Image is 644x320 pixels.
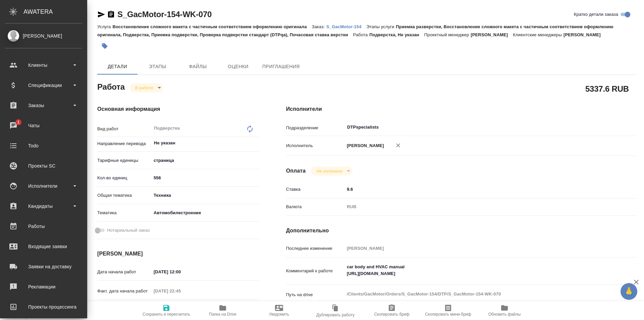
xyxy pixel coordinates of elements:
div: Входящие заявки [5,241,82,252]
div: Todo [5,141,82,151]
span: Приглашения [262,62,300,71]
h4: Основная информация [97,105,259,113]
span: Оценки [222,62,254,71]
div: Заказы [5,100,82,110]
p: Комментарий к работе [286,268,344,274]
input: ✎ Введи что-нибудь [151,267,210,277]
h2: 5337.6 RUB [585,83,629,94]
span: Папка на Drive [209,312,236,317]
p: Последнее изменение [286,245,344,252]
span: Этапы [142,62,174,71]
p: Подразделение [286,125,344,131]
a: Проекты процессинга [2,299,86,315]
button: Скопировать ссылку [107,10,115,18]
p: Факт. дата начала работ [97,288,151,294]
div: Заявки на доставку [5,262,82,272]
button: Сохранить и пересчитать [138,301,195,320]
div: Исполнители [5,181,82,191]
input: Пустое поле [344,243,607,253]
a: Проекты SC [2,157,86,174]
button: В работе [133,85,155,91]
a: Todo [2,137,86,154]
div: В работе [130,83,163,92]
span: Скопировать мини-бриф [425,312,471,317]
textarea: /Clients/GacMotor/Orders/S_GacMotor-154/DTP/S_GacMotor-154-WK-070 [344,288,607,300]
div: Чаты [5,121,82,131]
div: страница [151,155,259,166]
p: Кол-во единиц [97,175,151,181]
div: Клиенты [5,60,82,70]
p: [PERSON_NAME] [563,32,606,37]
button: Скопировать бриф [364,301,420,320]
button: Обновить файлы [476,301,533,320]
p: [PERSON_NAME] [471,32,513,37]
button: Скопировать мини-бриф [420,301,476,320]
div: Проекты процессинга [5,302,82,312]
button: Скопировать ссылку для ЯМессенджера [97,10,105,18]
p: Проектный менеджер [424,32,471,37]
p: Исполнитель [286,142,344,149]
p: [PERSON_NAME] [344,142,384,149]
h4: [PERSON_NAME] [97,250,259,258]
span: Сохранить и пересчитать [143,312,190,317]
button: Open [604,127,605,128]
div: RUB [344,201,607,213]
textarea: car body and HVAC manual [URL][DOMAIN_NAME] [344,261,607,279]
a: Заявки на доставку [2,258,86,275]
span: Файлы [182,62,214,71]
span: Кратко детали заказа [574,11,618,18]
button: Не оплачена [314,168,344,174]
a: Рекламации [2,278,86,295]
p: Путь на drive [286,291,344,298]
div: Техника [151,190,259,201]
a: 1Чаты [2,117,86,134]
span: 🙏 [623,284,635,299]
div: Проекты SC [5,161,82,171]
input: ✎ Введи что-нибудь [151,173,259,183]
button: Папка на Drive [195,301,251,320]
span: Нотариальный заказ [107,227,150,234]
span: Скопировать бриф [374,312,409,317]
p: Дата начала работ [97,269,151,275]
h2: Работа [97,80,125,92]
p: Услуга [97,24,112,29]
span: Детали [101,62,133,71]
span: Дублировать работу [316,313,355,317]
p: Тематика [97,210,151,216]
a: S_GacMotor-154-WK-070 [117,10,212,19]
p: Направление перевода [97,140,151,147]
a: Входящие заявки [2,238,86,255]
p: Клиентские менеджеры [513,32,563,37]
p: Тарифные единицы [97,157,151,164]
p: Этапы услуги [367,24,396,29]
h4: Дополнительно [286,227,637,235]
div: AWATERA [23,5,87,18]
p: Валюта [286,203,344,210]
button: Добавить тэг [97,39,112,53]
div: Автомобилестроение [151,207,259,219]
p: Работа [353,32,370,37]
div: Работы [5,221,82,231]
span: Обновить файлы [488,312,521,317]
p: Заказ: [312,24,326,29]
div: [PERSON_NAME] [5,32,82,40]
button: 🙏 [621,283,637,300]
div: Кандидаты [5,201,82,211]
input: ✎ Введи что-нибудь [344,184,607,194]
h4: Исполнители [286,105,637,113]
div: Спецификации [5,80,82,90]
p: Общая тематика [97,192,151,199]
a: Работы [2,218,86,235]
p: Восстановление сложного макета с частичным соответствием оформлению оригинала [112,24,312,29]
button: Уведомить [251,301,307,320]
h4: Оплата [286,167,306,175]
div: В работе [311,167,352,176]
div: Рекламации [5,282,82,292]
span: Уведомить [269,312,289,317]
p: Ставка [286,186,344,193]
input: Пустое поле [151,286,210,296]
span: 1 [13,119,23,126]
p: Вид работ [97,126,151,132]
a: S_GacMotor-154 [326,24,367,29]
